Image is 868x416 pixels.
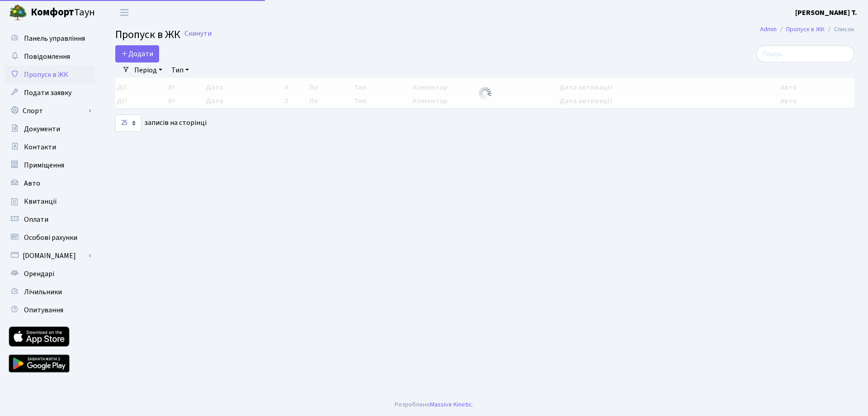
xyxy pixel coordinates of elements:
[5,174,95,192] a: Авто
[184,29,212,38] a: Скинути
[31,5,74,19] b: Комфорт
[5,84,95,102] a: Подати заявку
[24,88,71,98] span: Подати заявку
[24,196,57,206] span: Квитанції
[24,305,63,315] span: Опитування
[24,160,64,170] span: Приміщення
[168,62,193,78] a: Тип
[24,142,56,152] span: Контакти
[5,29,95,48] a: Панель управління
[5,66,95,84] a: Пропуск в ЖК
[24,233,77,243] span: Особові рахунки
[825,24,854,34] li: Список
[430,400,472,409] a: Massive Kinetic
[746,20,868,39] nav: breadcrumb
[760,24,777,34] a: Admin
[5,120,95,138] a: Документи
[24,287,62,297] span: Лічильники
[5,48,95,66] a: Повідомлення
[115,45,159,62] a: Додати
[786,24,825,34] a: Пропуск в ЖК
[24,70,68,80] span: Пропуск в ЖК
[24,52,70,62] span: Повідомлення
[9,4,27,22] img: logo.png
[113,5,136,20] button: Переключити навігацію
[24,33,85,43] span: Панель управління
[24,215,48,225] span: Оплати
[756,45,854,62] input: Пошук...
[131,62,166,78] a: Період
[795,8,857,18] b: [PERSON_NAME] Т.
[115,115,142,132] select: записів на сторінці
[24,124,60,134] span: Документи
[115,27,180,43] span: Пропуск в ЖК
[5,210,95,229] a: Оплати
[5,192,95,210] a: Квитанції
[5,301,95,319] a: Опитування
[395,400,473,410] div: Розроблено .
[795,7,857,18] a: [PERSON_NAME] Т.
[115,115,207,132] label: записів на сторінці
[5,265,95,283] a: Орендарі
[121,49,153,59] span: Додати
[5,247,95,265] a: [DOMAIN_NAME]
[24,269,54,279] span: Орендарі
[5,138,95,156] a: Контакти
[478,86,492,100] img: Обробка...
[5,283,95,301] a: Лічильники
[5,102,95,120] a: Спорт
[5,229,95,247] a: Особові рахунки
[5,156,95,174] a: Приміщення
[24,178,40,188] span: Авто
[31,5,95,20] span: Таун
